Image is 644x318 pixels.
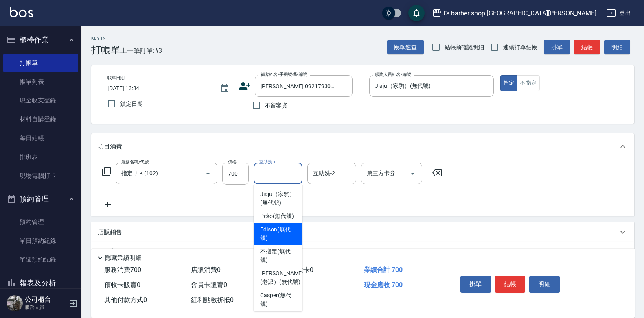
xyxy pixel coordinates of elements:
[3,250,78,269] a: 單週預約紀錄
[460,276,491,293] button: 掛單
[107,75,125,81] label: 帳單日期
[259,159,276,165] label: 互助洗-1
[10,7,33,17] img: Logo
[260,190,296,207] span: Jiaju（家駒） (無代號)
[260,269,303,286] span: [PERSON_NAME](老派） (無代號)
[445,43,484,52] span: 結帳前確認明細
[517,75,540,91] button: 不指定
[260,291,296,308] span: Casper (無代號)
[503,43,537,52] span: 連續打單結帳
[3,272,78,294] button: 報表及分析
[364,266,403,274] span: 業績合計 700
[375,72,411,78] label: 服務人員姓名/編號
[265,101,288,110] span: 不留客資
[3,110,78,129] a: 材料自購登錄
[3,148,78,166] a: 排班表
[121,159,149,165] label: 服務名稱/代號
[442,8,596,18] div: J’s barber shop [GEOGRAPHIC_DATA][PERSON_NAME]
[3,166,78,185] a: 現場電腦打卡
[3,91,78,110] a: 現金收支登錄
[191,266,221,274] span: 店販消費 0
[98,228,122,237] p: 店販銷售
[120,46,162,56] span: 上一筆訂單:#3
[3,54,78,72] a: 打帳單
[191,281,227,289] span: 會員卡販賣 0
[500,75,518,91] button: 指定
[215,79,234,98] button: Choose date, selected date is 2025-09-24
[104,266,141,274] span: 服務消費 700
[107,82,212,95] input: YYYY/MM/DD hh:mm
[7,295,23,311] img: Person
[574,40,600,55] button: 結帳
[260,225,296,242] span: Edison (無代號)
[3,72,78,91] a: 帳單列表
[260,247,296,264] span: 不指定 (無代號)
[364,281,403,289] span: 現金應收 700
[104,281,140,289] span: 預收卡販賣 0
[529,276,560,293] button: 明細
[260,212,294,220] span: Peko (無代號)
[495,276,526,293] button: 結帳
[91,242,634,261] div: 預收卡販賣
[3,29,78,50] button: 櫃檯作業
[91,36,120,41] h2: Key In
[98,142,122,151] p: 項目消費
[604,40,630,55] button: 明細
[202,167,215,180] button: Open
[105,254,142,262] p: 隱藏業績明細
[406,167,419,180] button: Open
[25,304,66,311] p: 服務人員
[91,222,634,242] div: 店販銷售
[261,72,307,78] label: 顧客姓名/手機號碼/編號
[191,296,234,304] span: 紅利點數折抵 0
[387,40,424,55] button: 帳單速查
[544,40,570,55] button: 掛單
[98,248,128,256] p: 預收卡販賣
[104,296,147,304] span: 其他付款方式 0
[3,188,78,209] button: 預約管理
[603,6,634,21] button: 登出
[120,100,143,108] span: 鎖定日期
[25,296,66,304] h5: 公司櫃台
[3,213,78,231] a: 預約管理
[91,44,120,56] h3: 打帳單
[408,5,425,21] button: save
[91,133,634,159] div: 項目消費
[3,129,78,148] a: 每日結帳
[3,231,78,250] a: 單日預約紀錄
[429,5,600,22] button: J’s barber shop [GEOGRAPHIC_DATA][PERSON_NAME]
[228,159,237,165] label: 價格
